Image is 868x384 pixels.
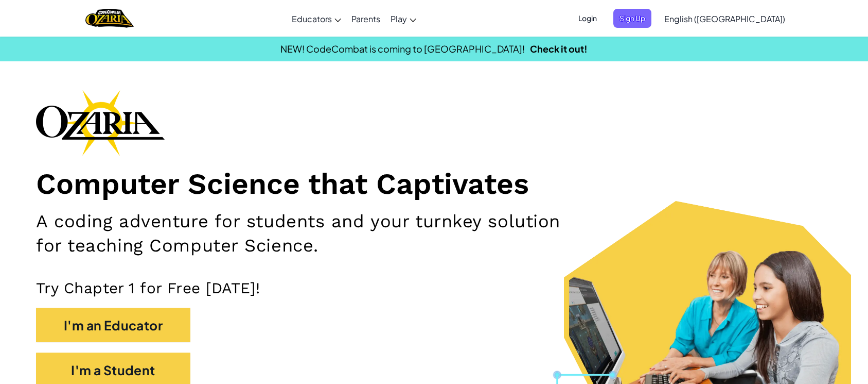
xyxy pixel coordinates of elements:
[280,43,525,55] span: NEW! CodeCombat is coming to [GEOGRAPHIC_DATA]!
[346,5,385,32] a: Parents
[287,5,346,32] a: Educators
[85,8,133,29] a: Ozaria by CodeCombat logo
[530,43,588,55] a: Check it out!
[385,5,421,32] a: Play
[36,209,569,258] h2: A coding adventure for students and your turnkey solution for teaching Computer Science.
[391,13,407,24] span: Play
[613,9,651,28] button: Sign Up
[36,308,190,342] button: I'm an Educator
[36,166,832,202] h1: Computer Science that Captivates
[659,5,790,32] a: English ([GEOGRAPHIC_DATA])
[85,8,133,29] img: Home
[36,278,832,297] p: Try Chapter 1 for Free [DATE]!
[664,13,785,24] span: English ([GEOGRAPHIC_DATA])
[572,9,603,28] button: Login
[292,13,332,24] span: Educators
[36,90,165,156] img: Ozaria branding logo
